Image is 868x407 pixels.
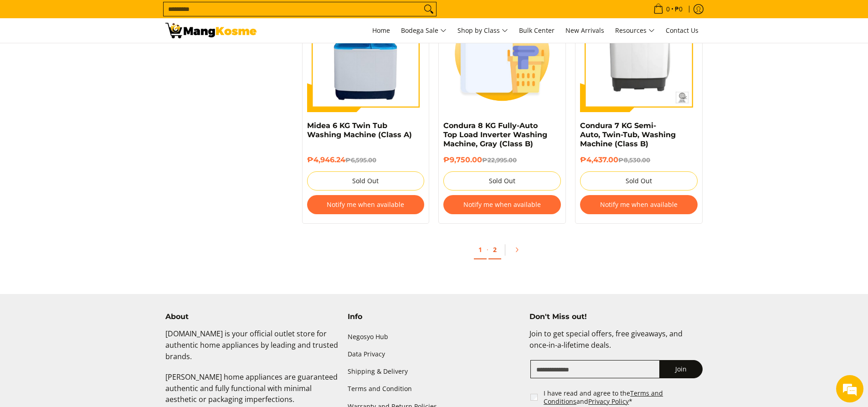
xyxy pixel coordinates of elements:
span: • [651,4,685,14]
a: Shipping & Delivery [348,363,521,381]
a: 1 [474,241,487,259]
button: Sold Out [580,171,698,191]
a: Shop by Class [453,18,513,43]
h6: ₱9,750.00 [443,155,561,165]
p: [DOMAIN_NAME] is your official outlet store for authentic home appliances by leading and trusted ... [165,328,339,371]
span: Resources [615,25,655,36]
ul: Pagination [298,237,708,267]
a: Bulk Center [514,18,559,43]
a: Negosyo Hub [348,328,521,345]
h4: About [165,312,339,321]
h4: Don't Miss out! [529,312,703,321]
button: Search [421,2,436,16]
a: Bodega Sale [396,18,451,43]
del: ₱22,995.00 [482,156,517,164]
span: Contact Us [666,26,699,35]
a: 2 [488,241,501,259]
span: ₱0 [673,6,684,12]
a: Terms and Conditions [544,389,663,406]
span: · [487,245,488,254]
button: Notify me when available [580,195,698,214]
a: Contact Us [661,18,703,43]
a: Midea 6 KG Twin Tub Washing Machine (Class A) [307,121,412,139]
a: Privacy Policy [588,397,629,406]
h6: ₱4,437.00 [580,155,698,165]
span: We're online! [53,115,126,207]
button: Join [659,360,703,378]
button: Notify me when available [443,195,561,214]
span: Home [372,26,390,35]
span: 0 [665,6,671,12]
span: Bodega Sale [401,25,447,36]
a: New Arrivals [561,18,609,43]
a: Home [368,18,395,43]
label: I have read and agree to the and * [544,389,704,405]
a: Condura 7 KG Semi-Auto, Twin-Tub, Washing Machine (Class B) [580,121,676,148]
p: Join to get special offers, free giveaways, and once-in-a-lifetime deals. [529,328,703,360]
div: Minimize live chat window [149,5,171,26]
nav: Main Menu [266,18,703,43]
a: Resources [611,18,659,43]
button: Sold Out [443,171,561,191]
del: ₱6,595.00 [345,156,376,164]
h4: Info [348,312,521,321]
a: Terms and Condition [348,381,521,398]
span: Shop by Class [457,25,508,36]
div: Chat with us now [47,51,153,63]
img: Washing Machines l Mang Kosme: Home Appliances Warehouse Sale Partner [165,23,257,38]
span: Bulk Center [519,26,555,35]
textarea: Type your message and hit 'Enter' [5,249,174,281]
del: ₱8,530.00 [618,156,650,164]
a: Condura 8 KG Fully-Auto Top Load Inverter Washing Machine, Gray (Class B) [443,121,547,148]
button: Sold Out [307,171,425,191]
h6: ₱4,946.24 [307,155,425,165]
button: Notify me when available [307,195,425,214]
span: New Arrivals [565,26,604,35]
a: Data Privacy [348,346,521,363]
